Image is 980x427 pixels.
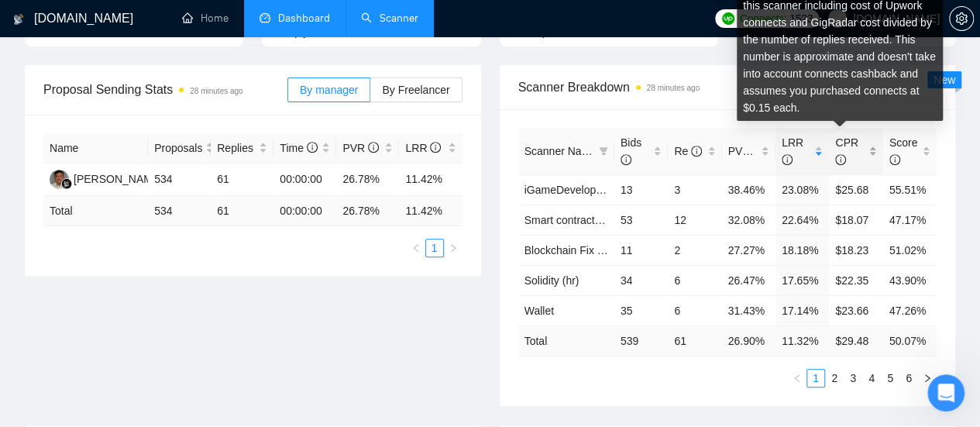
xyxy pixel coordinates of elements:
[341,26,377,38] span: 11.42%
[518,77,937,97] span: Scanner Breakdown
[614,174,668,205] td: 13
[524,244,641,257] a: Blockchain Fix (general)
[260,12,270,23] span: dashboard
[775,235,829,265] td: 18.18%
[95,267,135,298] span: disappointed reaction
[336,196,399,226] td: 26.78 %
[407,239,425,257] button: left
[863,370,880,387] a: 4
[342,142,379,154] span: PVR
[883,205,937,235] td: 47.17%
[182,12,229,25] a: homeHome
[899,369,918,387] li: 6
[148,133,211,164] th: Proposals
[647,84,700,92] time: 28 minutes ago
[722,12,734,25] img: upwork-logo.png
[862,369,881,387] li: 4
[444,239,462,257] li: Next Page
[668,235,721,265] td: 2
[184,267,206,298] span: 😃
[668,174,721,205] td: 3
[889,154,900,165] span: info-circle
[280,26,334,38] span: Reply Rate
[524,145,597,157] span: Scanner Name
[722,235,775,265] td: 27.27%
[43,80,287,99] span: Proposal Sending Stats
[278,12,330,25] span: Dashboard
[175,267,215,298] span: smiley reaction
[826,370,843,387] a: 2
[407,239,425,257] li: Previous Page
[788,369,806,387] li: Previous Page
[722,174,775,205] td: 38.46%
[599,146,608,156] span: filter
[829,174,882,205] td: $25.68
[882,370,899,387] a: 5
[775,265,829,295] td: 17.65%
[722,205,775,235] td: 32.08%
[300,84,358,96] span: By manager
[835,154,846,165] span: info-circle
[430,142,441,153] span: info-circle
[829,295,882,325] td: $23.66
[923,374,932,383] span: right
[614,265,668,295] td: 34
[883,295,937,325] td: 47.26%
[844,369,862,387] li: 3
[19,251,291,268] div: Была ли полезна эта статья?
[211,133,273,164] th: Replies
[524,184,681,196] a: iGameDevelopment Hr (general)
[405,142,441,154] span: LRR
[399,164,462,196] td: 11.42%
[273,196,336,226] td: 00:00:00
[691,146,702,157] span: info-circle
[607,26,614,38] span: --
[154,139,202,157] span: Proposals
[50,170,69,189] img: SH
[50,172,163,184] a: SH[PERSON_NAME]
[728,145,765,157] span: PVR
[614,205,668,235] td: 53
[148,196,211,226] td: 534
[242,6,272,36] button: Развернуть окно
[950,12,973,25] span: setting
[668,295,721,325] td: 6
[835,136,858,166] span: CPR
[273,164,336,196] td: 00:00:00
[524,305,554,317] a: Wallet
[307,142,318,153] span: info-circle
[425,239,444,257] li: 1
[889,136,918,166] span: Score
[775,174,829,205] td: 23.08%
[614,325,668,356] td: 539
[449,243,458,253] span: right
[524,214,631,226] a: Smart contract (direct)
[368,142,379,153] span: info-circle
[621,136,641,166] span: Bids
[336,164,399,196] td: 26.78%
[596,139,611,163] span: filter
[518,26,601,38] span: Acceptance Rate
[918,369,937,387] button: right
[844,370,861,387] a: 3
[782,136,803,166] span: LRR
[411,243,421,253] span: left
[949,12,974,25] a: setting
[825,369,844,387] li: 2
[103,267,126,298] span: 😞
[793,374,802,383] span: left
[881,369,899,387] li: 5
[668,325,721,356] td: 61
[426,239,443,257] a: 1
[74,170,163,188] div: [PERSON_NAME]
[806,369,825,387] li: 1
[722,295,775,325] td: 31.43%
[668,265,721,295] td: 6
[674,145,702,157] span: Re
[753,146,764,157] span: info-circle
[807,370,824,387] a: 1
[211,196,273,226] td: 61
[217,139,256,157] span: Replies
[382,84,449,96] span: By Freelancer
[883,265,937,295] td: 43.90%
